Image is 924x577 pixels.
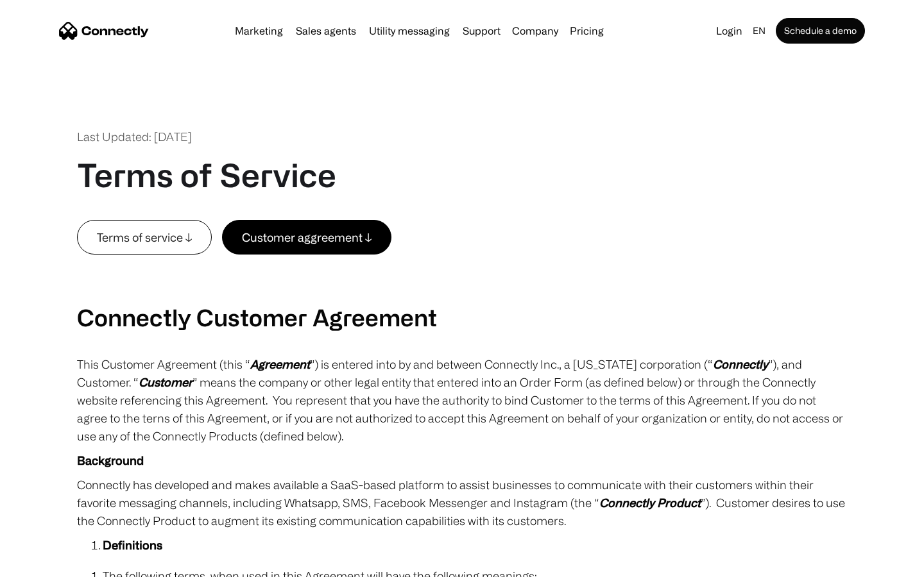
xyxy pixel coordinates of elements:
[77,476,847,530] p: Connectly has developed and makes available a SaaS-based platform to assist businesses to communi...
[77,454,144,467] strong: Background
[77,156,336,194] h1: Terms of Service
[97,228,192,246] div: Terms of service ↓
[776,18,865,44] a: Schedule a demo
[713,358,768,371] em: Connectly
[599,496,701,509] em: Connectly Product
[242,228,372,246] div: Customer aggreement ↓
[13,553,77,573] aside: Language selected: English
[139,376,193,389] em: Customer
[230,26,288,36] a: Marketing
[77,255,847,272] p: ‍
[77,355,847,445] p: This Customer Agreement (this “ ”) is entered into by and between Connectly Inc., a [US_STATE] co...
[77,303,847,331] h2: Connectly Customer Agreement
[458,26,506,36] a: Support
[77,128,192,146] div: Last Updated: [DATE]
[103,539,162,551] strong: Definitions
[711,22,748,40] a: Login
[512,22,558,40] div: Company
[77,279,847,297] p: ‍
[291,26,361,36] a: Sales agents
[250,358,310,371] em: Agreement
[26,555,77,573] ul: Language list
[753,22,766,40] div: en
[364,26,455,36] a: Utility messaging
[565,26,609,36] a: Pricing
